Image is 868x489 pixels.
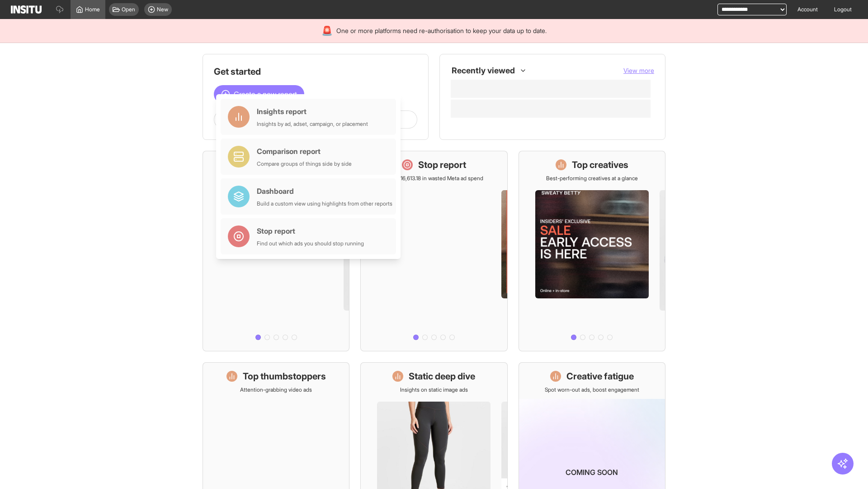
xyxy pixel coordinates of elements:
[85,6,100,13] span: Home
[623,67,654,74] span: View more
[257,146,352,157] div: Comparison report
[157,6,168,13] span: New
[384,175,483,182] p: Save £16,613.18 in wasted Meta ad spend
[519,151,665,351] a: Top creativesBest-performing creatives at a glance
[122,6,135,13] span: Open
[257,160,352,168] div: Compare groups of things side by side
[257,240,364,247] div: Find out which ads you should stop running
[418,158,466,171] h1: Stop report
[257,186,392,197] div: Dashboard
[409,370,475,383] h1: Static deep dive
[257,225,364,236] div: Stop report
[214,65,417,78] h1: Get started
[243,370,326,383] h1: Top thumbstoppers
[546,175,638,182] p: Best-performing creatives at a glance
[234,89,297,100] span: Create a new report
[257,106,368,117] div: Insights report
[360,151,507,351] a: Stop reportSave £16,613.18 in wasted Meta ad spend
[321,24,333,37] div: 🚨
[572,158,628,171] h1: Top creatives
[203,151,349,351] a: What's live nowSee all active ads instantly
[257,200,392,207] div: Build a custom view using highlights from other reports
[11,5,42,14] img: Logo
[623,66,654,75] button: View more
[400,386,468,393] p: Insights on static image ads
[214,85,304,103] button: Create a new report
[240,386,312,393] p: Attention-grabbing video ads
[257,120,368,128] div: Insights by ad, adset, campaign, or placement
[336,26,547,35] span: One or more platforms need re-authorisation to keep your data up to date.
